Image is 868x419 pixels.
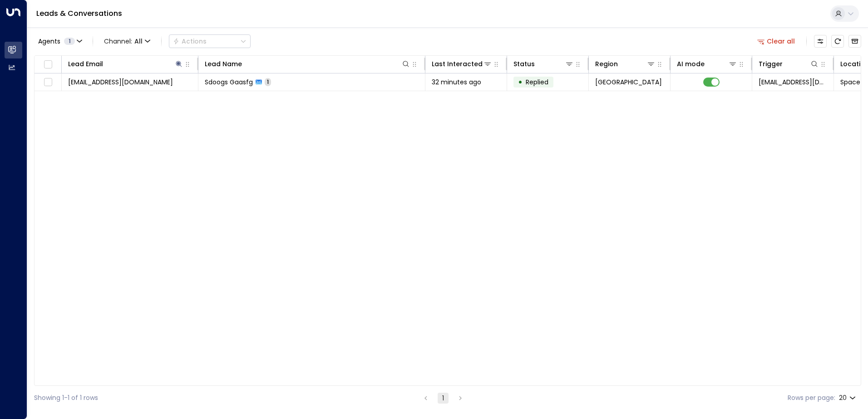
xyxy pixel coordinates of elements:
div: Button group with a nested menu [169,34,251,48]
button: Customize [814,35,827,48]
span: leads@space-station.co.uk [759,78,827,87]
div: Lead Name [205,58,242,69]
a: Leads & Conversations [36,8,122,19]
button: Channel:All [100,35,154,48]
div: Actions [173,37,207,45]
span: Agents [38,38,60,44]
button: page 1 [438,393,449,404]
button: Clear all [754,35,799,48]
div: • [518,74,523,90]
span: 1 [265,78,271,86]
div: Status [513,58,574,69]
span: Sdoogs Gaasfg [205,78,253,87]
div: Lead Name [205,58,410,69]
div: Showing 1-1 of 1 rows [34,393,98,403]
label: Rows per page: [788,393,835,403]
button: Archived Leads [848,35,861,48]
span: Birmingham [595,78,662,87]
div: Lead Email [68,58,103,69]
div: 20 [839,391,858,404]
div: Region [595,58,656,69]
span: 32 minutes ago [432,78,481,87]
div: AI mode [677,58,705,69]
div: Status [513,58,535,69]
nav: pagination navigation [420,392,466,404]
span: 1 [64,38,75,45]
div: Region [595,58,618,69]
span: irene231@gmail.com [68,78,173,87]
button: Agents1 [34,35,85,48]
span: Channel: [100,35,154,48]
div: Last Interacted [432,58,483,69]
div: Trigger [759,58,783,69]
div: Last Interacted [432,58,492,69]
span: Refresh [831,35,844,48]
button: Actions [169,34,251,48]
div: Trigger [759,58,819,69]
span: Toggle select row [42,77,54,88]
span: Toggle select all [42,59,54,70]
div: Lead Email [68,58,183,69]
div: AI mode [677,58,737,69]
span: Replied [526,78,548,87]
span: All [134,38,143,45]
